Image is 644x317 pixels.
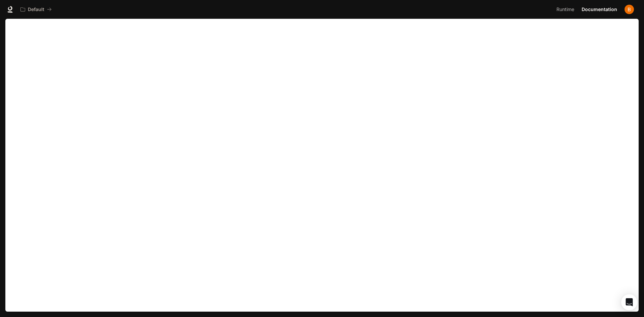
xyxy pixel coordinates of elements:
[579,3,620,16] a: Documentation
[554,3,578,16] a: Runtime
[582,5,617,14] span: Documentation
[621,294,637,310] div: Open Intercom Messenger
[556,5,574,14] span: Runtime
[17,3,55,16] button: All workspaces
[623,3,636,16] button: User avatar
[5,19,639,317] iframe: Documentation
[625,5,634,14] img: User avatar
[28,7,44,12] p: Default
